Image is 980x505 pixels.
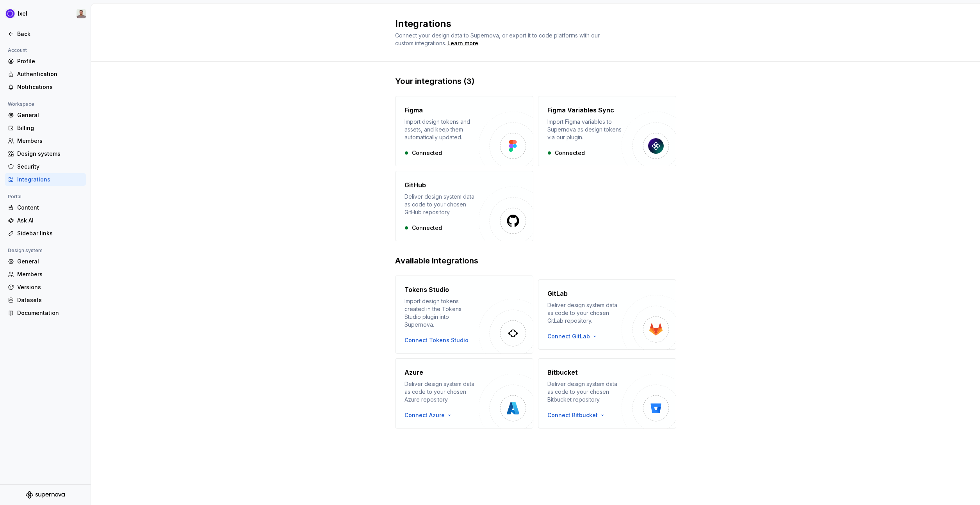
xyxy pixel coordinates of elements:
div: Account [5,46,30,55]
div: Billing [17,124,83,132]
a: Learn more [447,39,478,47]
h2: Your integrations (3) [395,76,676,87]
svg: Supernova Logo [26,491,65,499]
a: Authentication [5,68,86,80]
div: Deliver design system data as code to your chosen Bitbucket repository. [547,380,622,404]
button: IxelAlberto Roldán [2,5,89,22]
div: Back [17,30,83,38]
span: Connect your design data to Supernova, or export it to code platforms with our custom integrations. [395,32,601,46]
h4: GitHub [404,180,426,190]
a: Design systems [5,148,86,160]
button: AzureDeliver design system data as code to your chosen Azure repository.Connect Azure [395,358,533,429]
button: Connect Bitbucket [547,411,609,419]
a: Notifications [5,81,86,93]
h2: Available integrations [395,255,676,266]
div: Import design tokens created in the Tokens Studio plugin into Supernova. [404,297,479,329]
h2: Integrations [395,18,667,30]
h4: Tokens Studio [404,285,449,294]
div: Import design tokens and assets, and keep them automatically updated. [404,118,479,141]
a: Versions [5,281,86,293]
button: GitLabDeliver design system data as code to your chosen GitLab repository.Connect GitLab [538,276,676,354]
div: Notifications [17,83,83,91]
h4: GitLab [547,289,568,298]
div: Security [17,163,83,171]
div: Content [17,204,83,212]
div: Profile [17,57,83,65]
span: . [446,41,479,46]
span: Connect Bitbucket [547,411,598,419]
div: Datasets [17,296,83,304]
div: Import Figma variables to Supernova as design tokens via our plugin. [547,118,622,141]
div: Ask AI [17,217,83,224]
div: Members [17,270,83,278]
div: Ixel [18,10,27,18]
a: Datasets [5,294,86,306]
div: Members [17,137,83,145]
h4: Azure [404,368,423,377]
img: Alberto Roldán [77,9,86,18]
div: Deliver design system data as code to your chosen GitHub repository. [404,193,479,216]
a: Integrations [5,173,86,186]
button: Connect Tokens Studio [404,336,469,344]
a: Ask AI [5,214,86,227]
h4: Bitbucket [547,368,578,377]
button: BitbucketDeliver design system data as code to your chosen Bitbucket repository.Connect Bitbucket [538,358,676,429]
h4: Figma [404,105,423,115]
a: General [5,255,86,268]
a: Members [5,135,86,147]
a: Content [5,201,86,214]
a: General [5,109,86,121]
div: Integrations [17,176,83,183]
span: Connect Azure [404,411,445,419]
div: Workspace [5,100,37,109]
h4: Figma Variables Sync [547,105,614,115]
a: Back [5,28,86,40]
button: FigmaImport design tokens and assets, and keep them automatically updated.Connected [395,96,533,166]
a: Sidebar links [5,227,86,240]
a: Members [5,268,86,281]
button: Connect GitLab [547,333,601,340]
img: 868fd657-9a6c-419b-b302-5d6615f36a2c.png [5,9,15,18]
div: Deliver design system data as code to your chosen GitLab repository. [547,301,622,325]
div: Sidebar links [17,229,83,237]
button: Tokens StudioImport design tokens created in the Tokens Studio plugin into Supernova.Connect Toke... [395,276,533,354]
div: Deliver design system data as code to your chosen Azure repository. [404,380,479,404]
span: Connect GitLab [547,333,590,340]
div: General [17,111,83,119]
div: Versions [17,283,83,291]
a: Billing [5,122,86,134]
div: Design system [5,246,46,255]
div: Design systems [17,150,83,158]
div: Portal [5,192,25,201]
button: Connect Azure [404,411,456,419]
button: GitHubDeliver design system data as code to your chosen GitHub repository.Connected [395,171,533,241]
div: Documentation [17,309,83,317]
button: Figma Variables SyncImport Figma variables to Supernova as design tokens via our plugin.Connected [538,96,676,166]
a: Documentation [5,307,86,319]
div: Authentication [17,70,83,78]
a: Profile [5,55,86,68]
div: General [17,258,83,265]
a: Security [5,160,86,173]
